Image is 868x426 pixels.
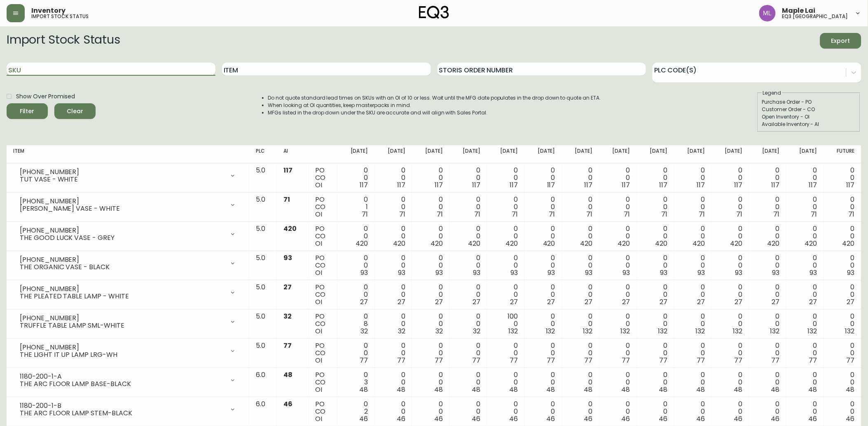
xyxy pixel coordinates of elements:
th: [DATE] [674,145,711,163]
h5: eq3 [GEOGRAPHIC_DATA] [782,14,848,19]
div: 0 0 [643,313,668,335]
div: 0 0 [643,167,668,189]
div: 0 0 [494,167,518,189]
div: 0 0 [606,167,630,189]
div: [PHONE_NUMBER] [20,314,225,322]
span: 48 [283,370,292,379]
span: 93 [398,268,406,277]
div: 0 3 [344,371,368,393]
img: logo [419,6,449,19]
div: 0 0 [718,196,742,218]
span: 420 [430,239,443,248]
span: 132 [658,326,668,336]
span: OI [316,356,323,365]
div: PO CO [316,313,331,335]
div: 0 0 [531,284,555,306]
div: 0 1 [344,196,368,218]
div: PO CO [316,167,331,189]
div: TUT VASE - WHITE [20,176,225,183]
span: 420 [693,239,705,248]
div: 0 0 [793,284,817,306]
div: [PHONE_NUMBER][PERSON_NAME] VASE - WHITE [13,196,243,214]
span: 27 [360,297,368,307]
span: 420 [505,239,518,248]
span: Inventory [31,7,66,14]
span: 32 [473,326,480,336]
span: 420 [618,239,630,248]
div: 0 0 [606,284,630,306]
div: THE ARC FLOOR LAMP STEM-BLACK [20,410,225,417]
div: PO CO [316,196,331,218]
div: PO CO [316,284,331,306]
span: 77 [360,356,368,365]
span: 93 [735,268,742,277]
td: 5.0 [249,163,277,193]
div: PO CO [316,254,331,277]
span: 93 [361,268,368,277]
span: 71 [512,210,518,219]
div: 0 0 [569,196,593,218]
span: 27 [283,282,292,292]
div: 0 0 [456,313,480,335]
button: Clear [54,103,96,119]
div: 0 0 [569,254,593,277]
div: 0 0 [531,196,555,218]
span: 132 [621,326,630,336]
td: 5.0 [249,193,277,222]
div: 0 0 [344,284,368,306]
div: 0 0 [419,254,443,277]
div: [PHONE_NUMBER] [20,198,225,205]
div: 0 0 [831,167,855,189]
span: 420 [356,239,368,248]
div: 0 0 [606,342,630,364]
div: 0 0 [381,167,406,189]
div: [PHONE_NUMBER] [20,256,225,263]
span: 27 [660,297,668,307]
div: 0 0 [681,167,705,189]
div: 0 0 [381,196,406,218]
div: 0 0 [606,313,630,335]
div: 0 0 [381,254,406,277]
div: 0 0 [831,196,855,218]
div: 0 0 [643,254,668,277]
span: 77 [734,356,742,365]
span: 71 [811,210,817,219]
span: 117 [622,180,630,190]
span: 93 [697,268,705,277]
span: 117 [360,180,368,190]
div: 0 0 [419,313,443,335]
span: 77 [772,356,780,365]
div: 0 0 [681,284,705,306]
div: 0 0 [718,167,742,189]
div: [PHONE_NUMBER] [20,168,225,176]
span: 77 [622,356,630,365]
div: [PHONE_NUMBER]THE GOOD LUCK VASE - GREY [13,225,243,243]
span: 71 [849,210,855,219]
span: 71 [283,195,290,204]
span: 117 [660,180,668,190]
span: 132 [583,326,593,336]
div: 0 0 [718,284,742,306]
div: Available Inventory - AI [762,121,856,128]
div: 1180-200-1-ATHE ARC FLOOR LAMP BASE-BLACK [13,371,243,389]
div: 0 0 [419,167,443,189]
div: 0 0 [381,342,406,364]
div: 0 0 [456,196,480,218]
span: 71 [624,210,630,219]
span: Show Over Promised [16,92,75,101]
span: 77 [510,356,518,365]
span: Clear [61,106,89,116]
span: 77 [283,341,292,350]
div: 0 0 [793,196,817,218]
span: 132 [845,326,855,336]
div: 0 0 [569,167,593,189]
div: 0 0 [456,342,480,364]
span: 27 [435,297,443,307]
div: 0 0 [643,342,668,364]
div: THE GOOD LUCK VASE - GREY [20,234,225,242]
div: THE LIGHT IT UP LAMP LRG-WH [20,351,225,358]
div: 0 0 [793,342,817,364]
div: 0 0 [531,342,555,364]
span: 420 [393,239,406,248]
span: 420 [543,239,555,248]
